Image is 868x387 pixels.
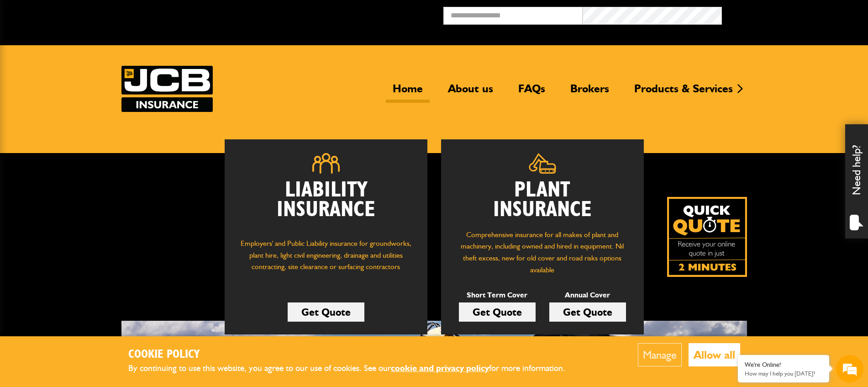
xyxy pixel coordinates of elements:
a: Get Quote [459,302,536,322]
a: Get Quote [549,302,626,322]
a: Get Quote [288,302,364,322]
img: JCB Insurance Services logo [121,66,213,112]
p: Short Term Cover [459,289,536,301]
p: Comprehensive insurance for all makes of plant and machinery, including owned and hired in equipm... [455,229,630,276]
a: cookie and privacy policy [391,363,489,373]
p: Annual Cover [549,289,626,301]
p: How may I help you today? [745,370,822,377]
a: FAQs [511,82,552,103]
h2: Plant Insurance [455,180,630,220]
button: Broker Login [722,7,861,21]
img: Quick Quote [667,197,747,277]
a: Home [386,82,430,103]
button: Allow all [689,343,740,366]
button: Manage [638,343,682,366]
p: By continuing to use this website, you agree to our use of cookies. See our for more information. [128,361,580,376]
h2: Liability Insurance [238,180,414,229]
div: Need help? [845,124,868,239]
a: JCB Insurance Services [121,66,213,112]
div: We're Online! [745,361,822,369]
a: About us [441,82,500,103]
h2: Cookie Policy [128,348,580,362]
a: Brokers [563,82,616,103]
p: Employers' and Public Liability insurance for groundworks, plant hire, light civil engineering, d... [238,238,414,281]
a: Get your insurance quote isn just 2-minutes [667,197,747,277]
a: Products & Services [627,82,740,103]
